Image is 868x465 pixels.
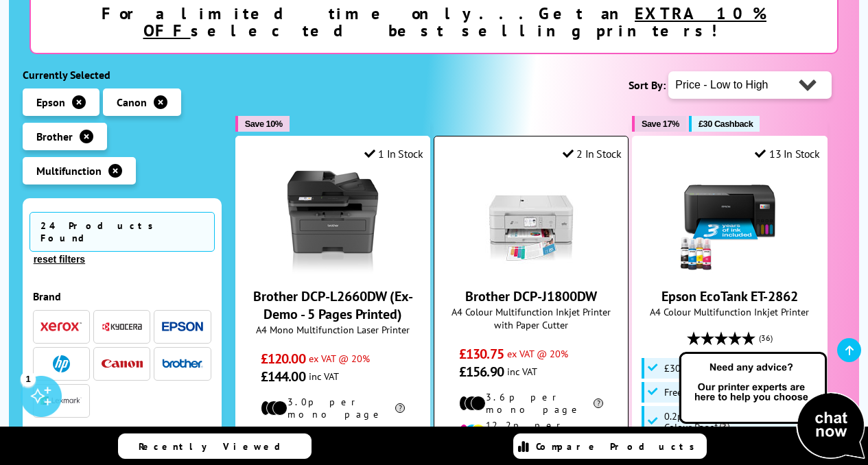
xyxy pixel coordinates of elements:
strong: For a limited time only...Get an selected best selling printers! [102,3,766,41]
a: Epson EcoTank ET-2862 [661,287,798,305]
img: Open Live Chat window [676,350,868,462]
a: Epson EcoTank ET-2862 [678,263,781,276]
u: EXTRA 10% OFF [143,3,767,41]
span: inc VAT [309,370,339,383]
span: Canon [117,95,147,109]
span: A4 Mono Multifunction Laser Printer [243,323,423,336]
button: Kyocera [97,318,147,336]
span: inc VAT [507,365,537,378]
span: A4 Colour Multifunction Inkjet Printer with Paper Cutter [441,305,622,331]
div: 1 In Stock [364,147,423,160]
span: (36) [759,325,773,351]
li: 3.6p per mono page [459,391,603,416]
span: £30 Cashback [664,363,723,374]
img: Xerox [40,322,82,331]
img: Kyocera [102,322,143,332]
div: 13 In Stock [755,147,819,160]
button: Save 10% [235,116,290,132]
span: Multifunction [36,164,102,178]
span: £156.90 [459,363,504,381]
span: Save 10% [245,119,283,129]
span: A4 Colour Multifunction Inkjet Printer [640,305,820,318]
button: Brother [158,355,207,373]
li: 12.2p per colour page [459,419,603,444]
li: 3.0p per mono page [261,396,405,420]
span: £30 Cashback [699,119,753,129]
button: £30 Cashback [689,116,760,132]
span: Save 17% [642,119,679,129]
span: Free 5 Year Warranty [664,387,751,398]
img: Brother DCP-J1800DW [480,171,583,274]
button: Canon [97,355,147,373]
span: Brother [36,130,73,143]
a: Brother DCP-J1800DW [480,263,583,276]
button: Xerox [36,318,86,336]
span: Epson [36,95,65,109]
a: Brother DCP-L2660DW (Ex-Demo - 5 Pages Printed) [281,263,384,276]
span: 0.2p per Mono Page, 0.5p per Colour Page* [664,411,814,433]
span: Recently Viewed [139,440,294,453]
div: Brand [33,289,211,303]
div: 2 In Stock [563,147,622,160]
div: Currently Selected [23,68,222,82]
span: ex VAT @ 20% [507,347,568,360]
span: £144.00 [261,368,305,385]
button: HP [36,355,86,373]
img: Brother DCP-L2660DW (Ex-Demo - 5 Pages Printed) [281,171,384,274]
button: Save 17% [632,116,686,132]
span: 24 Products Found [30,212,215,252]
a: Compare Products [513,433,707,459]
img: Epson [162,322,203,332]
button: reset filters [30,253,89,265]
span: £130.75 [459,345,504,363]
a: Brother DCP-L2660DW (Ex-Demo - 5 Pages Printed) [253,287,413,323]
a: Brother DCP-J1800DW [465,287,597,305]
span: £120.00 [261,350,305,368]
span: ex VAT @ 20% [309,352,370,365]
img: HP [53,355,70,372]
div: 1 [21,371,36,386]
button: Epson [158,318,207,336]
a: Recently Viewed [118,433,312,459]
img: Canon [102,359,143,368]
span: Compare Products [536,440,702,453]
img: Epson EcoTank ET-2862 [678,171,781,274]
span: Sort By: [629,78,666,92]
img: Brother [162,359,203,368]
